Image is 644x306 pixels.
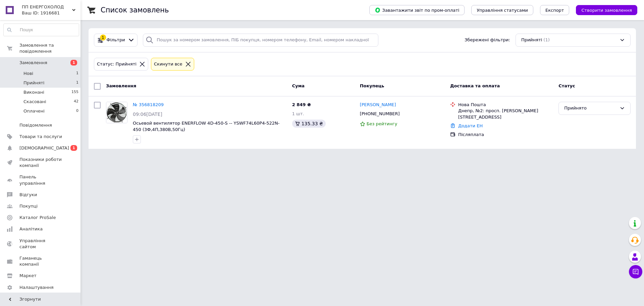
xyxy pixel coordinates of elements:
[19,215,56,221] span: Каталог ProSale
[564,105,617,112] div: Прийнято
[569,7,637,12] a: Створити замовлення
[76,80,78,86] span: 1
[133,102,164,107] a: № 356818209
[540,5,570,15] button: Експорт
[19,42,80,54] span: Замовлення та повідомлення
[143,34,378,47] input: Пошук за номером замовлення, ПІБ покупця, номером телефону, Email, номером накладної
[19,174,62,186] span: Панель управління
[19,157,62,169] span: Показники роботи компанії
[23,99,46,105] span: Скасовані
[558,83,575,88] span: Статус
[458,123,483,128] a: Додати ЕН
[70,145,77,151] span: 1
[292,120,326,128] div: 135.33 ₴
[543,37,549,42] span: (1)
[71,89,78,95] span: 155
[133,112,162,117] span: 09:06[DATE]
[19,273,37,279] span: Маркет
[23,89,44,95] span: Виконані
[76,71,78,77] span: 1
[458,102,553,108] div: Нова Пошта
[19,238,62,250] span: Управління сайтом
[360,102,396,108] a: [PERSON_NAME]
[292,83,305,88] span: Cума
[22,4,72,10] span: ПП ЕНЕРГОХОЛОД
[101,6,169,14] h1: Список замовлень
[19,192,37,198] span: Відгуки
[133,121,279,132] a: Осьевой вентилятор ENERFLOW 4D-450-S -- YSWF74L60P4-522N-450 (3Ф,4П,380В,50Гц)
[292,102,311,107] span: 2 849 ₴
[471,5,533,15] button: Управління статусами
[458,108,553,120] div: Днепр, №2: просп. [PERSON_NAME][STREET_ADDRESS]
[19,226,43,232] span: Аналітика
[70,60,77,65] span: 1
[375,7,459,13] span: Завантажити звіт по пром-оплаті
[629,265,642,278] button: Чат з покупцем
[19,122,52,128] span: Повідомлення
[106,102,127,123] a: Фото товару
[360,83,384,88] span: Покупець
[74,99,78,105] span: 42
[23,80,44,86] span: Прийняті
[359,110,401,118] div: [PHONE_NUMBER]
[19,60,47,66] span: Замовлення
[96,61,138,68] div: Статус: Прийняті
[107,37,125,43] span: Фільтри
[545,8,564,13] span: Експорт
[369,5,465,15] button: Завантажити звіт по пром-оплаті
[367,121,397,126] span: Без рейтингу
[292,111,304,116] span: 1 шт.
[19,285,54,291] span: Налаштування
[477,8,528,13] span: Управління статусами
[521,37,542,43] span: Прийняті
[106,102,127,123] img: Фото товару
[22,10,80,16] div: Ваш ID: 1916681
[458,132,553,138] div: Післяплата
[581,8,632,13] span: Створити замовлення
[4,24,79,36] input: Пошук
[19,134,62,140] span: Товари та послуги
[23,71,33,77] span: Нові
[23,108,45,114] span: Оплачені
[19,145,69,151] span: [DEMOGRAPHIC_DATA]
[465,37,510,43] span: Збережені фільтри:
[19,203,38,209] span: Покупці
[76,108,78,114] span: 0
[153,61,184,68] div: Cкинути все
[19,255,62,267] span: Гаманець компанії
[100,35,106,41] div: 1
[106,83,136,88] span: Замовлення
[576,5,637,15] button: Створити замовлення
[450,83,500,88] span: Доставка та оплата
